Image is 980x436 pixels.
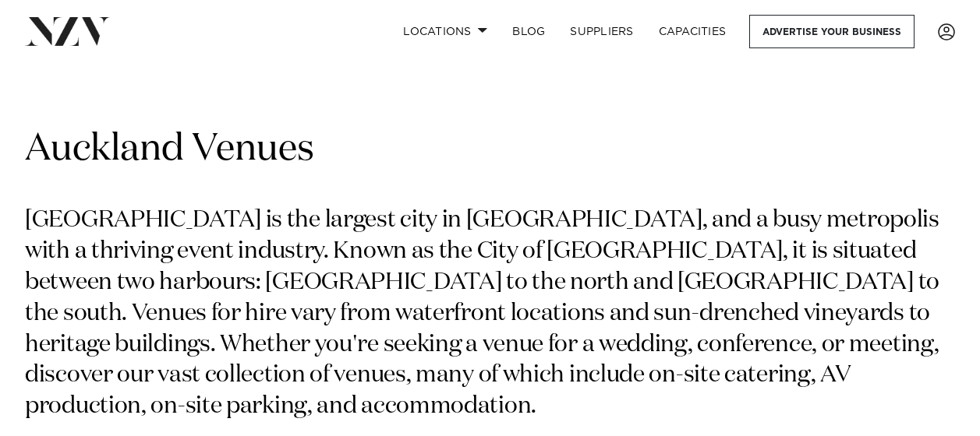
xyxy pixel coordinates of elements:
[391,15,500,48] a: Locations
[25,125,955,174] h1: Auckland Venues
[557,15,646,48] a: SUPPLIERS
[500,15,557,48] a: BLOG
[25,17,110,45] img: nzv-logo.png
[25,206,955,423] p: [GEOGRAPHIC_DATA] is the largest city in [GEOGRAPHIC_DATA], and a busy metropolis with a thriving...
[646,15,739,48] a: Capacities
[749,15,915,48] a: Advertise your business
